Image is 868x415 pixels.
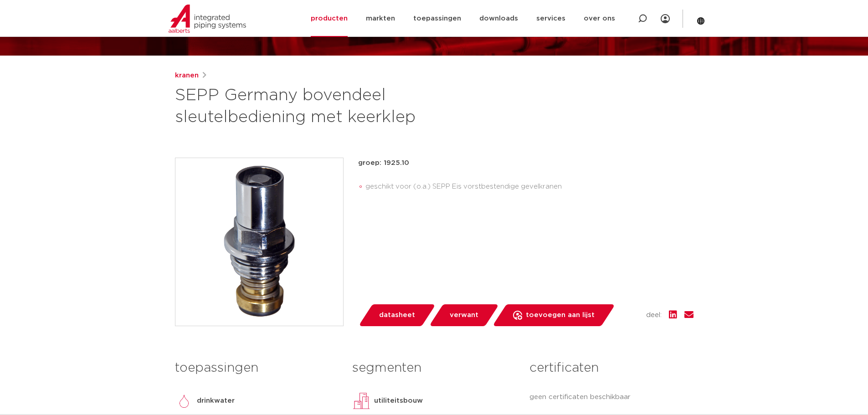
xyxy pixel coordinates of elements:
[374,395,423,406] p: utiliteitsbouw
[175,158,343,326] img: Product Image for SEPP Germany bovendeel sleutelbediening met keerklep
[529,392,693,403] p: geen certificaten beschikbaar
[175,70,199,81] a: kranen
[429,304,499,326] a: verwant
[352,359,516,377] h3: segmenten
[365,179,693,194] li: geschikt voor (o.a.) SEPP Eis vorstbestendige gevelkranen
[529,359,693,377] h3: certificaten
[450,308,478,323] span: verwant
[526,308,595,323] span: toevoegen aan lijst
[358,304,436,326] a: datasheet
[175,85,517,128] h1: SEPP Germany bovendeel sleutelbediening met keerklep
[175,359,339,377] h3: toepassingen
[379,308,415,323] span: datasheet
[358,158,693,169] p: groep: 1925.10
[197,395,235,406] p: drinkwater
[352,392,370,410] img: utiliteitsbouw
[646,310,662,321] span: deel:
[175,392,193,410] img: drinkwater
